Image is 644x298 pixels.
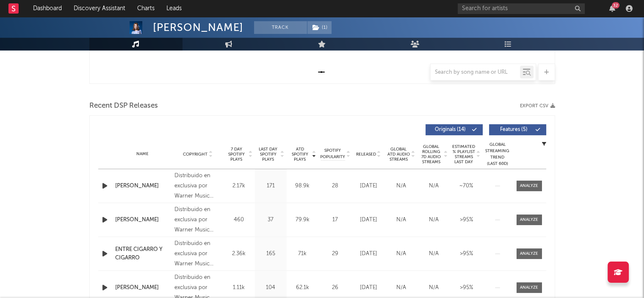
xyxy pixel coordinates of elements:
a: [PERSON_NAME] [115,216,171,224]
span: Global ATD Audio Streams [387,147,410,162]
div: [PERSON_NAME] [153,21,243,34]
div: 29 [321,250,350,258]
div: 79.9k [289,216,316,224]
div: N/A [420,284,448,292]
div: 32 [612,2,619,8]
div: 62.1k [289,284,316,292]
div: N/A [420,182,448,190]
div: N/A [420,250,448,258]
input: Search for artists [458,3,585,14]
span: Copyright [183,152,207,157]
div: 171 [257,182,285,190]
div: N/A [387,182,415,190]
div: 165 [257,250,285,258]
div: Name [115,151,171,157]
div: N/A [387,284,415,292]
div: N/A [420,216,448,224]
div: 98.9k [289,182,316,190]
div: Distribuido en exclusiva por Warner Music Spain, S.L, © 2025 [PERSON_NAME] [174,171,221,201]
div: 37 [257,216,285,224]
button: Features(5) [489,124,546,135]
input: Search by song name or URL [431,69,520,76]
div: 2.36k [225,250,253,258]
a: [PERSON_NAME] [115,284,171,292]
button: (1) [307,21,332,34]
div: 460 [225,216,253,224]
div: 28 [321,182,350,190]
div: 26 [321,284,350,292]
button: Track [254,21,307,34]
button: Export CSV [520,103,555,109]
div: [DATE] [354,216,383,224]
div: Global Streaming Trend (Last 60D) [485,142,510,167]
span: Global Rolling 7D Audio Streams [420,144,443,164]
a: ENTRE CIGARRO Y CIGARRO [115,245,171,262]
div: 1.11k [225,284,253,292]
button: 32 [609,5,615,12]
span: Estimated % Playlist Streams Last Day [452,144,475,164]
span: Features ( 5 ) [495,127,533,132]
div: >95% [452,284,481,292]
div: [DATE] [354,250,383,258]
div: [DATE] [354,182,383,190]
span: ( 1 ) [307,21,332,34]
span: Released [356,152,376,157]
span: ATD Spotify Plays [289,147,311,162]
span: Spotify Popularity [320,148,345,160]
div: 2.17k [225,182,253,190]
span: 7 Day Spotify Plays [225,147,248,162]
div: N/A [387,250,415,258]
span: Last Day Spotify Plays [257,147,279,162]
div: N/A [387,216,415,224]
div: >95% [452,250,481,258]
div: 71k [289,250,316,258]
div: Distribuido en exclusiva por Warner Music Spain, S.L, © 2024 [PERSON_NAME][GEOGRAPHIC_DATA] [174,205,221,235]
div: 17 [321,216,350,224]
div: 104 [257,284,285,292]
span: Originals ( 14 ) [431,127,470,132]
div: >95% [452,216,481,224]
a: [PERSON_NAME] [115,182,171,190]
div: Distribuido en exclusiva por Warner Music Spain, S.L, © 2025 [PERSON_NAME] [174,239,221,269]
button: Originals(14) [426,124,483,135]
div: [DATE] [354,284,383,292]
span: Recent DSP Releases [89,101,158,111]
div: ~ 70 % [452,182,481,190]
